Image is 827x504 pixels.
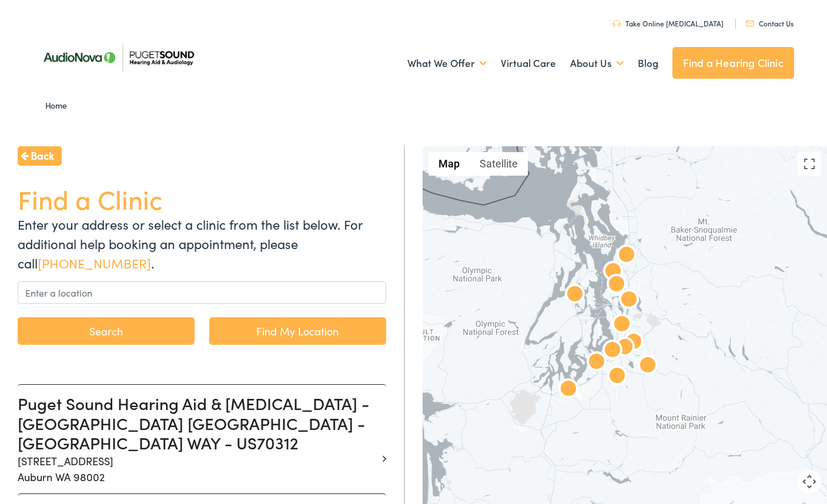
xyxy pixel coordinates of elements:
[18,453,377,485] p: [STREET_ADDRESS] Auburn WA 98002
[638,42,658,85] a: Blog
[18,214,386,273] p: Enter your address or select a clinic from the list below. For additional help booking an appoint...
[570,42,624,85] a: About Us
[407,42,487,85] a: What We Offer
[31,147,54,163] span: Back
[18,281,386,304] input: Enter a location
[746,21,754,26] img: utility icon
[501,42,556,85] a: Virtual Care
[45,99,73,111] a: Home
[209,317,386,345] a: Find My Location
[18,146,62,166] a: Back
[798,152,821,176] button: Toggle fullscreen view
[612,18,724,28] a: Take Online [MEDICAL_DATA]
[672,47,794,79] a: Find a Hearing Clinic
[428,152,470,176] button: Show street map
[18,183,386,214] h1: Find a Clinic
[18,317,195,345] button: Search
[18,394,377,485] a: Puget Sound Hearing Aid & [MEDICAL_DATA] - [GEOGRAPHIC_DATA] [GEOGRAPHIC_DATA] - [GEOGRAPHIC_DATA...
[612,20,621,27] img: utility icon
[470,152,528,176] button: Show satellite imagery
[798,470,821,493] button: Map camera controls
[38,254,151,272] a: [PHONE_NUMBER]
[18,394,377,453] h3: Puget Sound Hearing Aid & [MEDICAL_DATA] - [GEOGRAPHIC_DATA] [GEOGRAPHIC_DATA] - [GEOGRAPHIC_DATA...
[746,18,793,28] a: Contact Us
